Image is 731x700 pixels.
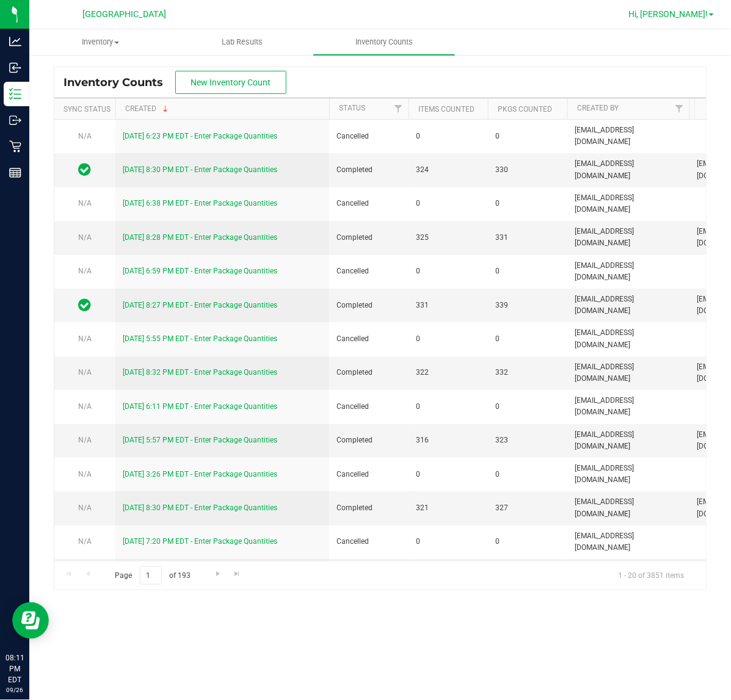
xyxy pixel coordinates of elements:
[498,105,552,114] a: Pkgs Counted
[336,198,401,209] span: Cancelled
[123,470,277,478] a: [DATE] 3:26 PM EDT - Enter Package Quantities
[9,114,21,126] inline-svg: Outbound
[339,104,365,112] a: Status
[78,132,92,140] span: N/A
[78,368,92,377] span: N/A
[495,232,560,244] span: 331
[64,76,175,89] span: Inventory Counts
[416,333,481,345] span: 0
[575,327,682,350] span: [EMAIL_ADDRESS][DOMAIN_NAME]
[577,104,619,112] a: Created By
[123,503,277,512] a: [DATE] 8:30 PM EDT - Enter Package Quantities
[104,566,201,585] span: Page of 193
[416,536,481,547] span: 0
[123,537,277,546] a: [DATE] 7:20 PM EDT - Enter Package Quantities
[79,161,92,178] span: In Sync
[78,334,92,343] span: N/A
[336,469,401,480] span: Cancelled
[123,334,277,343] a: [DATE] 5:55 PM EDT - Enter Package Quantities
[495,469,560,480] span: 0
[495,265,560,277] span: 0
[5,685,24,695] p: 09/26
[78,470,92,478] span: N/A
[416,502,481,514] span: 321
[123,267,277,275] a: [DATE] 6:59 PM EDT - Enter Package Quantities
[608,566,694,585] span: 1 - 20 of 3851 items
[78,402,92,411] span: N/A
[495,131,560,142] span: 0
[336,502,401,514] span: Completed
[416,232,481,244] span: 325
[336,367,401,378] span: Completed
[495,333,560,345] span: 0
[209,566,227,583] a: Go to the next page
[175,71,286,94] button: New Inventory Count
[78,199,92,207] span: N/A
[575,124,682,148] span: [EMAIL_ADDRESS][DOMAIN_NAME]
[416,401,481,413] span: 0
[416,164,481,176] span: 324
[418,105,475,114] a: Items Counted
[79,297,92,314] span: In Sync
[9,35,21,48] inline-svg: Analytics
[416,469,481,480] span: 0
[78,436,92,444] span: N/A
[9,62,21,74] inline-svg: Inbound
[575,530,682,554] span: [EMAIL_ADDRESS][DOMAIN_NAME]
[416,265,481,277] span: 0
[12,602,49,639] iframe: Resource center
[416,198,481,209] span: 0
[9,167,21,179] inline-svg: Reports
[336,300,401,311] span: Completed
[339,37,429,48] span: Inventory Counts
[125,104,170,113] a: Created
[575,260,682,283] span: [EMAIL_ADDRESS][DOMAIN_NAME]
[123,199,277,207] a: [DATE] 6:38 PM EDT - Enter Package Quantities
[575,496,682,519] span: [EMAIL_ADDRESS][DOMAIN_NAME]
[123,436,277,444] a: [DATE] 5:57 PM EDT - Enter Package Quantities
[388,98,409,119] a: Filter
[336,232,401,244] span: Completed
[416,435,481,446] span: 316
[575,226,682,249] span: [EMAIL_ADDRESS][DOMAIN_NAME]
[123,132,277,140] a: [DATE] 6:23 PM EDT - Enter Package Quantities
[83,9,167,20] span: [GEOGRAPHIC_DATA]
[171,29,313,55] a: Lab Results
[575,429,682,452] span: [EMAIL_ADDRESS][DOMAIN_NAME]
[123,368,277,377] a: [DATE] 8:32 PM EDT - Enter Package Quantities
[9,140,21,153] inline-svg: Retail
[29,29,171,55] a: Inventory
[495,536,560,547] span: 0
[123,402,277,411] a: [DATE] 6:11 PM EDT - Enter Package Quantities
[313,29,455,55] a: Inventory Counts
[575,158,682,181] span: [EMAIL_ADDRESS][DOMAIN_NAME]
[123,233,277,242] a: [DATE] 8:28 PM EDT - Enter Package Quantities
[191,78,271,87] span: New Inventory Count
[495,300,560,311] span: 339
[416,300,481,311] span: 331
[336,164,401,176] span: Completed
[495,164,560,176] span: 330
[575,395,682,418] span: [EMAIL_ADDRESS][DOMAIN_NAME]
[495,401,560,413] span: 0
[205,37,279,48] span: Lab Results
[336,131,401,142] span: Cancelled
[9,88,21,100] inline-svg: Inventory
[336,401,401,413] span: Cancelled
[336,536,401,547] span: Cancelled
[575,294,682,317] span: [EMAIL_ADDRESS][DOMAIN_NAME]
[64,105,111,114] a: Sync Status
[336,435,401,446] span: Completed
[575,361,682,384] span: [EMAIL_ADDRESS][DOMAIN_NAME]
[669,98,689,119] a: Filter
[495,198,560,209] span: 0
[495,502,560,514] span: 327
[123,165,277,174] a: [DATE] 8:30 PM EDT - Enter Package Quantities
[78,503,92,512] span: N/A
[575,463,682,486] span: [EMAIL_ADDRESS][DOMAIN_NAME]
[575,192,682,215] span: [EMAIL_ADDRESS][DOMAIN_NAME]
[78,537,92,546] span: N/A
[140,566,162,585] input: 1
[336,333,401,345] span: Cancelled
[416,131,481,142] span: 0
